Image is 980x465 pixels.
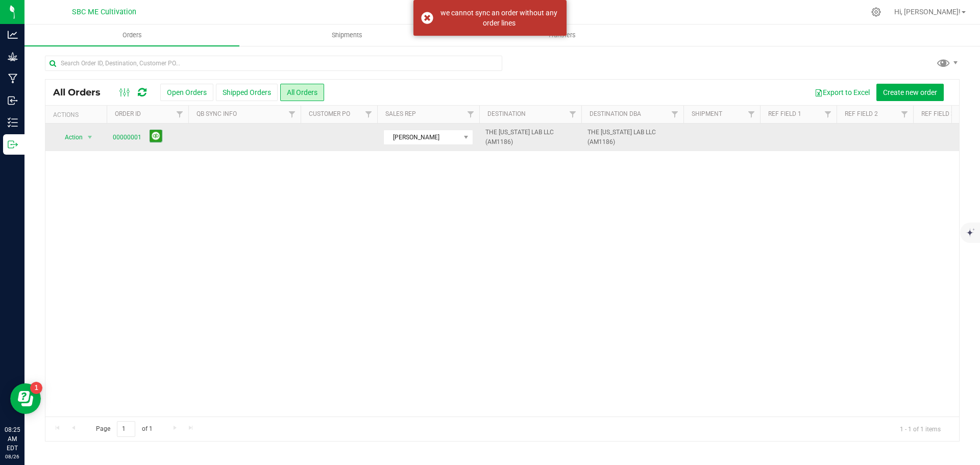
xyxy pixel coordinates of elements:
a: Filter [896,106,913,123]
span: THE [US_STATE] LAB LLC (AM1186) [587,128,677,147]
span: select [84,130,96,144]
span: THE [US_STATE] LAB LLC (AM1186) [485,128,575,147]
div: we cannot sync an order without any order lines [439,8,559,28]
span: Hi, [PERSON_NAME]! [894,8,961,16]
a: Filter [667,106,683,123]
a: Orders [24,25,239,46]
inline-svg: Inbound [8,95,18,106]
span: [PERSON_NAME] [384,130,460,144]
a: Destination DBA [590,110,641,117]
inline-svg: Outbound [8,139,18,150]
a: Filter [171,106,188,123]
a: Shipment [692,110,722,117]
a: Sales Rep [385,110,416,117]
a: Filter [284,106,301,123]
a: Destination [487,110,526,117]
a: Filter [462,106,479,123]
a: Filter [743,106,760,123]
a: Ref Field 3 [921,110,954,117]
span: All Orders [53,87,111,98]
div: Manage settings [870,7,883,17]
p: 08/26 [5,453,20,460]
span: SBC ME Cultivation [72,8,136,16]
iframe: Resource center [10,383,41,414]
button: Shipped Orders [216,84,278,101]
inline-svg: Grow [8,52,18,62]
inline-svg: Manufacturing [8,74,18,84]
p: 08:25 AM EDT [5,425,20,453]
a: Filter [360,106,377,123]
span: 1 - 1 of 1 items [892,421,949,436]
button: All Orders [280,84,324,101]
button: Open Orders [160,84,213,101]
a: Shipments [239,25,454,46]
input: 1 [117,421,135,437]
a: Order ID [115,110,141,117]
span: Shipments [318,31,376,40]
a: Filter [565,106,581,123]
a: QB Sync Info [197,110,237,117]
button: Export to Excel [808,84,876,101]
a: 00000001 [113,133,141,142]
a: Customer PO [309,110,350,117]
button: Create new order [876,84,944,101]
span: Orders [109,31,156,40]
inline-svg: Inventory [8,117,18,128]
span: Page of 1 [87,421,161,437]
a: Ref Field 2 [845,110,878,117]
iframe: Resource center unread badge [30,382,42,394]
span: Action [56,130,83,144]
span: Create new order [883,88,937,96]
div: Actions [53,111,103,118]
a: Filter [820,106,837,123]
inline-svg: Analytics [8,30,18,40]
a: Ref Field 1 [768,110,801,117]
input: Search Order ID, Destination, Customer PO... [45,56,502,71]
